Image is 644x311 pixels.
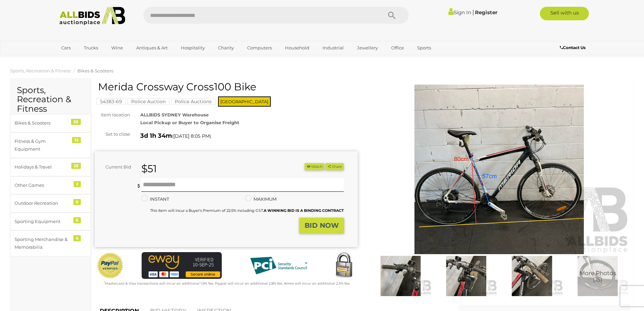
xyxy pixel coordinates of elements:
a: 54383-69 [96,99,126,104]
label: INSTANT [141,195,169,203]
img: eWAY Payment Gateway [142,252,222,279]
a: Office [387,42,408,53]
span: More Photos (15) [579,270,616,283]
div: Sporting Equipment [15,218,70,225]
img: Merida Crossway Cross100 Bike [369,256,432,296]
span: [DATE] 8:05 PM [173,133,210,139]
span: [GEOGRAPHIC_DATA] [218,96,271,107]
li: Watch this item [305,163,324,170]
strong: ALLBIDS SYDNEY Warehouse [140,112,209,117]
div: 9 [73,199,81,205]
div: 26 [71,119,81,125]
button: Watch [305,163,324,170]
div: Other Games [15,181,70,189]
button: Share [325,163,344,170]
a: More Photos(15) [567,256,629,296]
strong: 3d 1h 34m [140,132,172,139]
a: Sell with us [540,7,589,20]
a: Charity [214,42,238,53]
b: A WINNING BID IS A BINDING CONTRACT [264,208,344,213]
a: Holidays & Travel 25 [10,158,91,176]
a: Sports, Recreation & Fitness [10,68,71,73]
a: Wine [107,42,127,53]
img: PCI DSS compliant [245,252,312,279]
div: Holidays & Travel [15,163,70,171]
strong: Local Pickup or Buyer to Organise Freight [140,120,239,125]
a: Police Auctions [171,99,215,104]
div: 4 [73,235,81,241]
div: Fitness & Gym Equipment [15,137,70,153]
strong: BID NOW [305,221,339,229]
div: Outdoor Recreation [15,199,70,207]
a: Trucks [79,42,102,53]
b: Contact Us [560,45,586,50]
a: Bikes & Scooters [77,68,113,73]
img: Merida Crossway Cross100 Bike [368,85,631,254]
small: Mastercard & Visa transactions will incur an additional 1.9% fee. Paypal will incur an additional... [104,281,350,286]
a: Fitness & Gym Equipment 12 [10,132,91,158]
a: Bikes & Scooters 26 [10,114,91,132]
a: Outdoor Recreation 9 [10,194,91,212]
img: Official PayPal Seal [96,252,124,279]
div: 12 [72,137,81,143]
div: Set to close [90,130,135,138]
div: 2 [74,181,81,187]
div: Bikes & Scooters [15,119,70,127]
h2: Sports, Recreation & Fitness [17,86,84,114]
img: Merida Crossway Cross100 Bike [501,256,563,296]
a: Hospitality [176,42,209,53]
a: Sign In [448,9,471,16]
a: Computers [243,42,276,53]
a: Register [475,9,497,16]
div: 25 [71,163,81,169]
a: Sporting Equipment 6 [10,213,91,230]
a: Other Games 2 [10,176,91,194]
h1: Merida Crossway Cross100 Bike [98,81,356,92]
a: [GEOGRAPHIC_DATA] [57,53,114,65]
a: Jewellery [353,42,382,53]
div: 6 [73,217,81,223]
a: Antiques & Art [132,42,172,53]
div: Current Bid [95,163,136,171]
div: Item location [90,111,135,119]
a: Police Auction [127,99,169,104]
mark: Police Auction [127,98,169,105]
img: Merida Crossway Cross100 Bike [567,256,629,296]
a: Sporting Merchandise & Memorabilia 4 [10,230,91,257]
span: ( ) [172,133,211,139]
button: BID NOW [299,218,344,234]
img: Secured by Rapid SSL [330,252,357,279]
img: Merida Crossway Cross100 Bike [435,256,497,296]
span: | [472,8,474,16]
a: Household [281,42,314,53]
button: Search [375,7,409,24]
small: This Item will incur a Buyer's Premium of 22.5% including GST. [150,208,344,213]
mark: Police Auctions [171,98,215,105]
a: Cars [57,42,75,53]
strong: $51 [141,162,157,175]
label: MAXIMUM [245,195,277,203]
div: Sporting Merchandise & Memorabilia [15,236,70,251]
a: Sports [413,42,435,53]
a: Industrial [318,42,348,53]
img: Allbids.com.au [56,7,129,25]
mark: 54383-69 [96,98,126,105]
a: Contact Us [560,44,587,51]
